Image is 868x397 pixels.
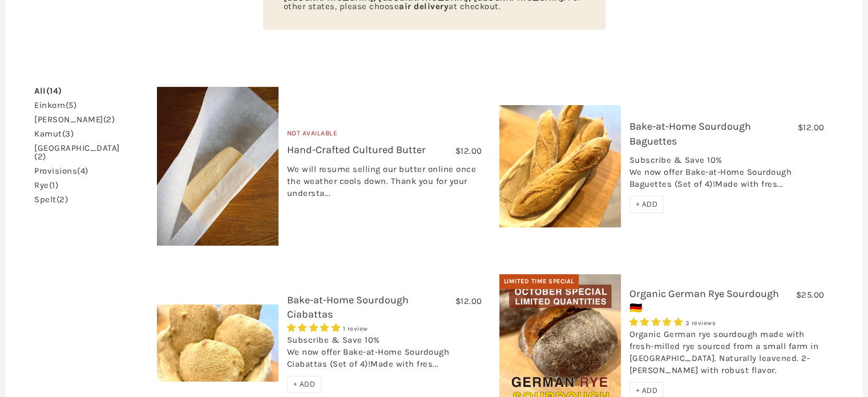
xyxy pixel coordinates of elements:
img: Bake-at-Home Sourdough Ciabattas [157,304,278,382]
a: All(14) [34,87,62,95]
span: 1 review [343,325,368,332]
span: + ADD [293,379,316,389]
div: We will resume selling our butter online once the weather cools down. Thank you for your understa... [287,163,482,205]
a: Bake-at-Home Sourdough Ciabattas [287,294,409,320]
span: $12.00 [455,146,482,156]
a: Organic German Rye Sourdough 🇩🇪 [629,287,779,314]
span: 5.00 stars [629,317,685,327]
strong: air delivery [399,1,449,11]
a: provisions(4) [34,167,88,175]
span: $12.00 [798,122,825,133]
span: (14) [46,86,62,96]
span: (4) [77,166,88,176]
a: spelt(2) [34,195,68,204]
div: + ADD [629,196,664,213]
a: einkorn(5) [34,101,76,110]
span: $25.00 [796,290,825,300]
span: (2) [34,151,46,162]
a: rye(1) [34,181,58,190]
img: Hand-Crafted Cultured Butter [157,87,278,246]
span: (2) [103,114,115,125]
span: (5) [66,100,77,110]
img: Bake-at-Home Sourdough Baguettes [499,105,621,227]
span: 3 reviews [685,319,716,327]
span: + ADD [636,199,658,209]
a: kamut(3) [34,130,74,138]
span: (3) [62,129,74,139]
a: [GEOGRAPHIC_DATA](2) [34,144,120,161]
span: $12.00 [455,296,482,306]
a: [PERSON_NAME](2) [34,115,115,124]
a: Bake-at-Home Sourdough Baguettes [629,120,751,147]
div: Limited Time Special [499,274,579,289]
div: Organic German rye sourdough made with fresh-milled rye sourced from a small farm in [GEOGRAPHIC_... [629,328,825,382]
span: + ADD [636,386,658,395]
span: 5.00 stars [287,323,343,333]
span: (2) [56,194,68,204]
div: Subscribe & Save 10% We now offer Bake-at-Home Sourdough Baguettes (Set of 4)!Made with fres... [629,154,825,196]
div: Subscribe & Save 10% We now offer Bake-at-Home Sourdough Ciabattas (Set of 4)!Made with fres... [287,334,482,376]
div: Not Available [287,128,482,143]
a: Hand-Crafted Cultured Butter [287,143,426,156]
span: (1) [49,180,59,190]
div: + ADD [287,376,322,393]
